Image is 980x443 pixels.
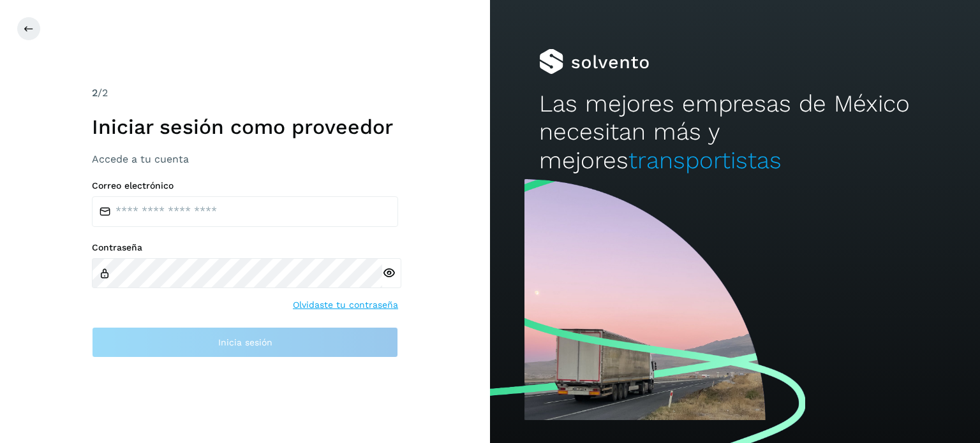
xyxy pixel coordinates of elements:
[293,298,398,312] a: Olvidaste tu contraseña
[92,87,98,99] span: 2
[92,153,398,165] h3: Accede a tu cuenta
[92,85,398,101] div: /2
[539,90,931,175] h2: Las mejores empresas de México necesitan más y mejores
[218,338,272,347] span: Inicia sesión
[92,327,398,358] button: Inicia sesión
[92,115,398,139] h1: Iniciar sesión como proveedor
[92,242,398,253] label: Contraseña
[628,147,782,174] span: transportistas
[92,180,398,191] label: Correo electrónico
